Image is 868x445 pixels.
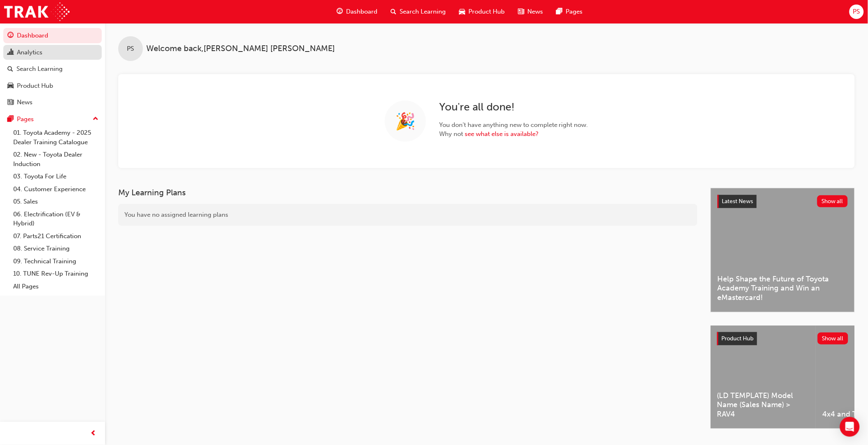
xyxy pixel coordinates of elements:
[452,3,511,20] a: car-iconProduct Hub
[3,61,102,77] a: Search Learning
[10,195,102,208] a: 05. Sales
[818,333,849,344] button: Show all
[722,198,753,205] span: Latest News
[7,49,14,56] span: chart-icon
[395,117,416,126] span: 🎉
[10,242,102,255] a: 08. Service Training
[17,81,53,91] div: Product Hub
[566,7,583,16] span: Pages
[439,120,588,130] span: You don't have anything new to complete right now.
[3,112,102,127] button: Pages
[7,66,13,73] span: search-icon
[10,267,102,280] a: 10. TUNE Rev-Up Training
[391,7,396,17] span: search-icon
[722,335,754,342] span: Product Hub
[4,2,70,21] img: Trak
[711,188,855,312] a: Latest NewsShow allHelp Shape the Future of Toyota Academy Training and Win an eMastercard!
[465,130,538,138] a: see what else is available?
[439,129,588,139] span: Why not
[527,7,543,16] span: News
[718,195,848,208] a: Latest NewsShow all
[127,44,134,54] span: PS
[91,429,97,439] span: prev-icon
[7,32,14,40] span: guage-icon
[3,26,102,112] button: DashboardAnalyticsSearch LearningProduct HubNews
[10,208,102,230] a: 06. Electrification (EV & Hybrid)
[439,101,588,114] h2: You're all done!
[7,99,14,106] span: news-icon
[518,7,524,17] span: news-icon
[7,82,14,90] span: car-icon
[3,78,102,94] a: Product Hub
[16,64,63,74] div: Search Learning
[853,7,860,16] span: PS
[711,326,816,429] a: (LD TEMPLATE) Model Name (Sales Name) > RAV4
[118,204,697,226] div: You have no assigned learning plans
[10,255,102,268] a: 09. Technical Training
[10,126,102,148] a: 01. Toyota Academy - 2025 Dealer Training Catalogue
[17,48,42,57] div: Analytics
[118,188,697,197] h3: My Learning Plans
[849,5,864,19] button: PS
[17,115,34,124] div: Pages
[840,417,860,437] div: Open Intercom Messenger
[400,7,446,16] span: Search Learning
[17,98,33,107] div: News
[10,183,102,196] a: 04. Customer Experience
[3,45,102,60] a: Analytics
[93,114,98,124] span: up-icon
[337,7,343,17] span: guage-icon
[3,95,102,110] a: News
[550,3,589,20] a: pages-iconPages
[817,195,848,207] button: Show all
[3,28,102,43] a: Dashboard
[718,274,848,302] span: Help Shape the Future of Toyota Academy Training and Win an eMastercard!
[556,7,562,17] span: pages-icon
[146,44,335,54] span: Welcome back , [PERSON_NAME] [PERSON_NAME]
[10,148,102,170] a: 02. New - Toyota Dealer Induction
[10,170,102,183] a: 03. Toyota For Life
[717,391,809,419] span: (LD TEMPLATE) Model Name (Sales Name) > RAV4
[468,7,505,16] span: Product Hub
[346,7,377,16] span: Dashboard
[10,280,102,293] a: All Pages
[330,3,384,20] a: guage-iconDashboard
[7,116,14,123] span: pages-icon
[10,230,102,243] a: 07. Parts21 Certification
[459,7,465,17] span: car-icon
[384,3,452,20] a: search-iconSearch Learning
[511,3,550,20] a: news-iconNews
[717,332,848,345] a: Product HubShow all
